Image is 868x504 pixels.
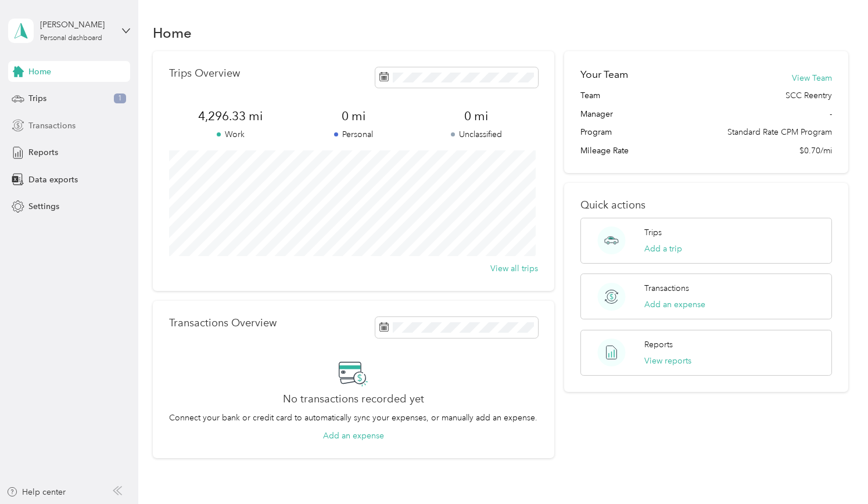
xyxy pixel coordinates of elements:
[28,120,76,132] span: Transactions
[169,67,240,80] p: Trips Overview
[40,19,113,31] div: [PERSON_NAME]
[292,108,415,124] span: 0 mi
[799,145,832,157] span: $0.70/mi
[785,89,832,102] span: SCC Reentry
[169,412,537,424] p: Connect your bank or credit card to automatically sync your expenses, or manually add an expense.
[292,128,415,141] p: Personal
[727,126,832,138] span: Standard Rate CPM Program
[6,486,66,498] button: Help center
[28,146,58,159] span: Reports
[415,108,538,124] span: 0 mi
[28,66,51,78] span: Home
[792,72,832,84] button: View Team
[644,243,682,255] button: Add a trip
[644,298,705,311] button: Add an expense
[169,128,292,141] p: Work
[580,67,628,82] h2: Your Team
[490,262,538,275] button: View all trips
[28,174,78,186] span: Data exports
[644,226,662,239] p: Trips
[580,89,600,102] span: Team
[803,439,868,504] iframe: Everlance-gr Chat Button Frame
[28,200,59,213] span: Settings
[580,126,612,138] span: Program
[169,317,277,329] p: Transactions Overview
[580,145,629,157] span: Mileage Rate
[40,35,102,42] div: Personal dashboard
[28,92,46,105] span: Trips
[169,108,292,124] span: 4,296.33 mi
[323,430,384,442] button: Add an expense
[283,393,424,405] h2: No transactions recorded yet
[830,108,832,120] span: -
[644,339,673,351] p: Reports
[644,282,689,294] p: Transactions
[153,27,192,39] h1: Home
[114,93,126,104] span: 1
[644,355,691,367] button: View reports
[580,108,613,120] span: Manager
[415,128,538,141] p: Unclassified
[580,199,831,211] p: Quick actions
